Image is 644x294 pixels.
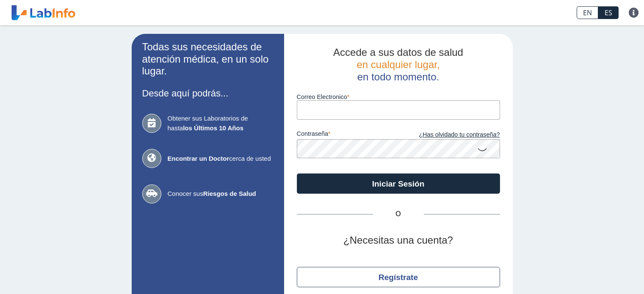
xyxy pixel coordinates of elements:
span: Obtener sus Laboratorios de hasta [168,114,274,133]
a: EN [577,6,598,19]
h2: Todas sus necesidades de atención médica, en un solo lugar. [142,41,274,77]
span: en cualquier lugar, [357,59,439,70]
span: O [373,209,424,219]
span: Conocer sus [168,189,274,199]
a: ¿Has olvidado tu contraseña? [398,130,500,140]
button: Regístrate [297,267,500,287]
label: contraseña [297,130,398,140]
label: Correo Electronico [297,93,500,100]
b: Encontrar un Doctor [168,155,229,162]
h2: ¿Necesitas una cuenta? [297,234,500,247]
b: los Últimos 10 Años [183,124,243,132]
span: Accede a sus datos de salud [333,47,463,58]
button: Iniciar Sesión [297,173,500,194]
b: Riesgos de Salud [203,190,256,197]
a: ES [598,6,619,19]
span: en todo momento. [357,71,439,82]
span: cerca de usted [168,154,274,164]
h3: Desde aquí podrás... [142,88,274,99]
